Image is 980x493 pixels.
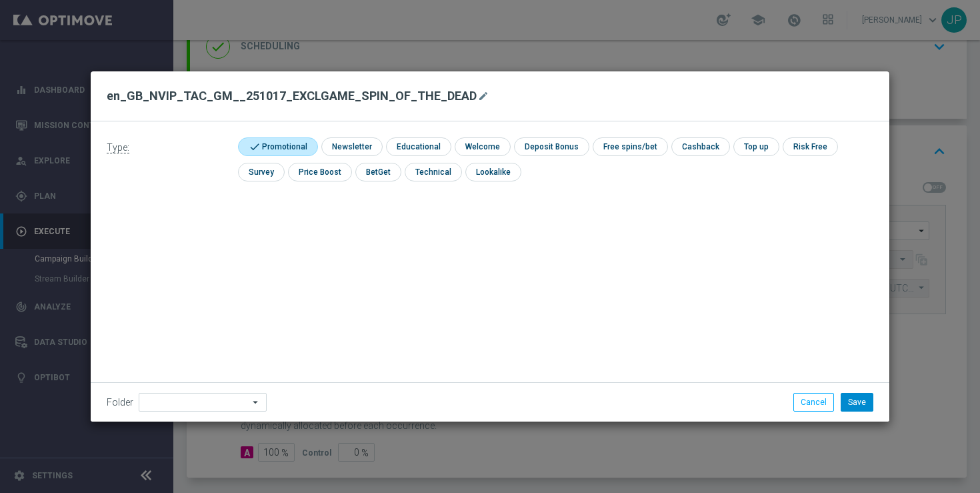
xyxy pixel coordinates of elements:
h2: en_GB_NVIP_TAC_GM__251017_EXCLGAME_SPIN_OF_THE_DEAD [107,88,477,104]
i: mode_edit [478,91,489,101]
button: Cancel [793,393,834,412]
i: arrow_drop_down [249,394,263,411]
button: mode_edit [477,88,493,104]
span: Type: [107,142,129,153]
button: Save [841,393,873,412]
label: Folder [107,397,133,408]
